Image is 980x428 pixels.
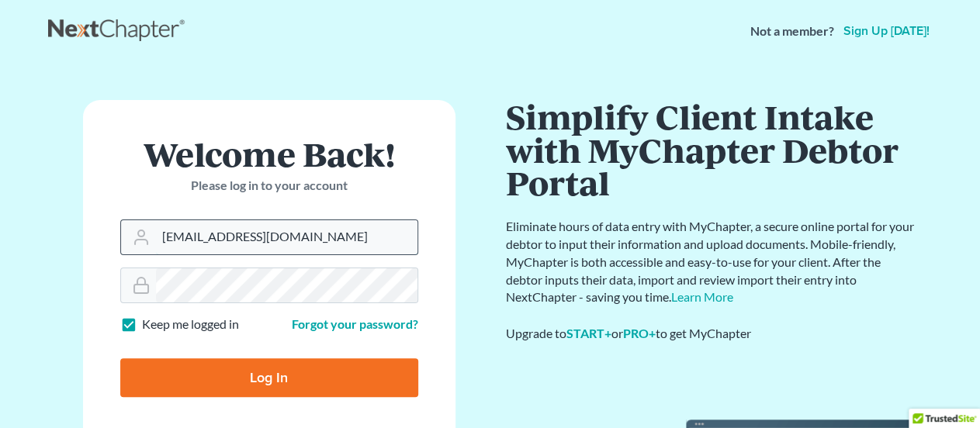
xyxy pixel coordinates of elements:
[120,177,418,195] p: Please log in to your account
[506,218,917,306] p: Eliminate hours of data entry with MyChapter, a secure online portal for your debtor to input the...
[566,326,611,340] a: START+
[671,289,733,304] a: Learn More
[292,316,418,331] a: Forgot your password?
[506,100,917,199] h1: Simplify Client Intake with MyChapter Debtor Portal
[142,316,239,333] label: Keep me logged in
[156,220,417,254] input: Email Address
[120,137,418,171] h1: Welcome Back!
[120,358,418,397] input: Log In
[506,325,917,343] div: Upgrade to or to get MyChapter
[750,22,834,40] strong: Not a member?
[623,326,656,340] a: PRO+
[840,25,933,37] a: Sign up [DATE]!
